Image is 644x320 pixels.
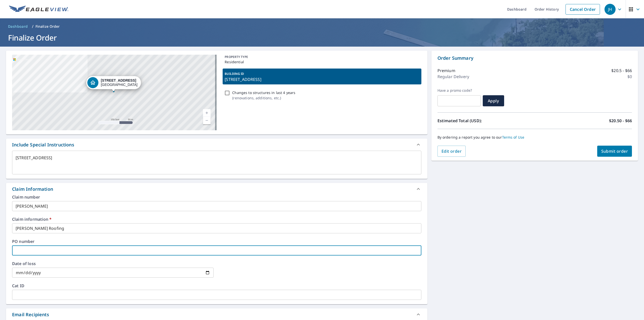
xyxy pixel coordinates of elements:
nav: breadcrumb [6,22,638,30]
p: BUILDING ID [225,72,244,76]
p: Estimated Total (USD): [437,118,535,124]
p: ( renovations, additions, etc. ) [232,95,295,101]
div: Claim Information [12,186,53,193]
p: Changes to structures in last 4 years [232,90,295,95]
label: Have a promo code? [437,88,481,93]
button: Submit order [597,146,632,157]
div: Dropped pin, building 1, Residential property, 3237 Arrowhead Rd Rockingham, VA 22801 [86,76,141,92]
label: PO number [12,239,421,243]
h1: Finalize Order [6,33,638,43]
p: By ordering a report you agree to our [437,135,632,140]
p: Finalize Order [35,24,60,29]
p: $0 [627,74,632,80]
a: Current Level 17, Zoom Out [203,117,211,124]
span: Edit order [441,148,462,154]
div: Include Special Instructions [6,139,427,151]
p: Regular Delivery [437,74,469,80]
a: Dashboard [6,22,30,30]
p: $20.5 - $66 [611,68,632,74]
div: Email Recipients [12,311,49,318]
label: Cat ID [12,284,421,288]
textarea: [STREET_ADDRESS] [16,155,418,170]
strong: [STREET_ADDRESS] [101,78,136,82]
a: Cancel Order [566,4,600,15]
label: Claim number [12,195,421,199]
a: Terms of Use [502,135,525,140]
p: Order Summary [437,55,632,61]
p: [STREET_ADDRESS] [225,76,419,82]
span: Dashboard [8,24,28,29]
div: JH [605,4,616,15]
label: Claim information [12,217,421,221]
button: Apply [483,95,504,106]
p: $20.50 - $66 [609,118,632,124]
p: PROPERTY TYPE [225,55,419,59]
img: EV Logo [9,6,68,13]
button: Edit order [437,146,466,157]
li: / [32,23,33,29]
p: Residential [225,59,419,65]
div: [GEOGRAPHIC_DATA] [101,78,138,87]
span: Submit order [601,148,628,154]
p: Premium [437,68,455,74]
label: Date of loss [12,262,214,266]
div: Include Special Instructions [12,141,74,148]
a: Current Level 17, Zoom In [203,109,211,117]
div: Claim Information [6,183,427,195]
span: Apply [487,98,500,104]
